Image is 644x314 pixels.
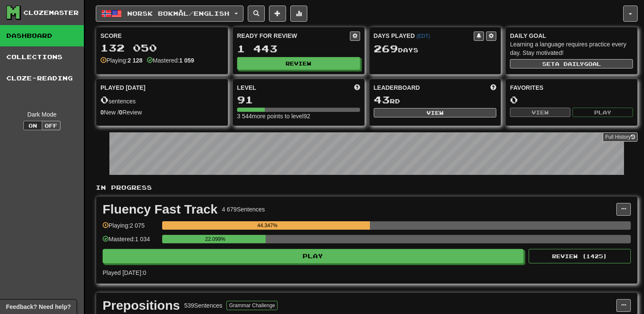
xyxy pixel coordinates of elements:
[165,221,370,230] div: 44.347%
[237,43,360,54] div: 1 443
[96,6,243,22] button: Norsk bokmål/English
[100,83,146,92] span: Played [DATE]
[510,59,633,69] button: Seta dailygoal
[103,235,158,249] div: Mastered: 1 034
[572,108,633,117] button: Play
[100,94,109,106] span: 0
[6,303,71,311] span: Open feedback widget
[103,299,180,312] div: Prepositions
[100,109,104,116] strong: 0
[510,31,633,40] div: Daily Goal
[96,183,638,192] p: In Progress
[100,108,223,117] div: New / Review
[103,249,524,263] button: Play
[374,83,420,92] span: Leaderboard
[237,57,360,70] button: Review
[510,40,633,57] div: Learning a language requires practice every day. Stay motivated!
[100,56,143,65] div: Playing:
[237,31,350,40] div: Ready for Review
[603,132,638,142] a: Full History
[237,83,256,92] span: Level
[374,31,474,40] div: Days Played
[529,249,631,263] button: Review (1425)
[226,301,278,310] button: Grammar Challenge
[237,94,360,105] div: 91
[555,61,584,67] span: a daily
[248,6,265,22] button: Search sentences
[42,121,60,130] button: Off
[103,269,146,276] span: Played [DATE]: 0
[103,203,218,216] div: Fluency Fast Track
[374,108,497,117] button: View
[6,110,77,119] div: Dark Mode
[179,57,194,64] strong: 1 059
[23,9,79,17] div: Clozemaster
[119,109,123,116] strong: 0
[222,205,265,214] div: 4 679 Sentences
[237,112,360,120] div: 3 544 more points to level 92
[127,10,229,17] span: Norsk bokmål / English
[184,301,223,310] div: 539 Sentences
[374,94,390,106] span: 43
[23,121,42,130] button: On
[100,31,223,40] div: Score
[103,221,158,235] div: Playing: 2 075
[490,83,496,92] span: This week in points, UTC
[128,57,143,64] strong: 2 128
[374,43,398,54] span: 269
[100,94,223,106] div: sentences
[147,56,194,65] div: Mastered:
[269,6,286,22] button: Add sentence to collection
[100,43,223,53] div: 132 050
[354,83,360,92] span: Score more points to level up
[290,6,307,22] button: More stats
[416,33,430,39] a: (EDT)
[510,108,570,117] button: View
[510,83,633,92] div: Favorites
[374,43,497,54] div: Day s
[165,235,266,243] div: 22.099%
[374,94,497,106] div: rd
[510,94,633,105] div: 0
